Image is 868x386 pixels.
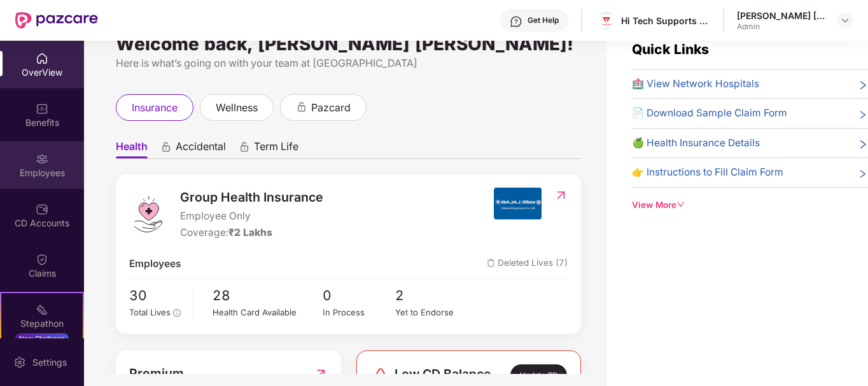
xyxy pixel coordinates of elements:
[160,141,172,153] div: animation
[180,188,323,207] span: Group Health Insurance
[213,306,322,319] div: Health Card Available
[858,108,868,121] span: right
[676,200,685,209] span: down
[510,364,567,386] div: Update CD
[239,141,250,153] div: animation
[395,306,468,319] div: Yet to Endorse
[129,307,171,317] span: Total Lives
[173,309,181,317] span: info-circle
[29,356,71,369] div: Settings
[370,366,391,386] img: svg+xml;base64,PHN2ZyBpZD0iRGFuZ2VyLTMyeDMyIiB4bWxucz0iaHR0cDovL3d3dy53My5vcmcvMjAwMC9zdmciIHdpZH...
[840,15,850,25] img: svg+xml;base64,PHN2ZyBpZD0iRHJvcGRvd24tMzJ4MzIiIHhtbG5zPSJodHRwOi8vd3d3LnczLm9yZy8yMDAwL3N2ZyIgd2...
[858,79,868,92] span: right
[632,106,787,121] span: 📄 Download Sample Claim Form
[36,102,48,115] img: svg+xml;base64,PHN2ZyBpZD0iQmVuZWZpdHMiIHhtbG5zPSJodHRwOi8vd3d3LnczLm9yZy8yMDAwL3N2ZyIgd2lkdGg9Ij...
[216,100,258,116] span: wellness
[36,253,48,266] img: svg+xml;base64,PHN2ZyBpZD0iQ2xhaW0iIHhtbG5zPSJodHRwOi8vd3d3LnczLm9yZy8yMDAwL3N2ZyIgd2lkdGg9IjIwIi...
[487,256,568,272] span: Deleted Lives (7)
[129,256,181,272] span: Employees
[213,285,322,306] span: 28
[36,203,48,216] img: svg+xml;base64,PHN2ZyBpZD0iQ0RfQWNjb3VudHMiIGRhdGEtbmFtZT0iQ0QgQWNjb3VudHMiIHhtbG5zPSJodHRwOi8vd3...
[116,140,148,158] span: Health
[15,333,69,343] div: New Challenge
[13,356,26,369] img: svg+xml;base64,PHN2ZyBpZD0iU2V0dGluZy0yMHgyMCIgeG1sbnM9Imh0dHA6Ly93d3cudzMub3JnLzIwMDAvc3ZnIiB3aW...
[554,189,568,202] img: RedirectIcon
[858,138,868,151] span: right
[632,76,759,92] span: 🏥 View Network Hospitals
[180,225,323,240] div: Coverage:
[632,198,868,212] div: View More
[228,226,272,238] span: ₹2 Lakhs
[632,165,783,180] span: 👉 Instructions to Fill Claim Form
[254,140,298,158] span: Term Life
[737,10,826,22] div: [PERSON_NAME] [PERSON_NAME]
[314,364,328,383] img: RedirectIcon
[395,285,468,306] span: 2
[737,22,826,32] div: Admin
[176,140,226,158] span: Accidental
[15,12,98,29] img: New Pazcare Logo
[510,15,522,28] img: svg+xml;base64,PHN2ZyBpZD0iSGVscC0zMngzMiIgeG1sbnM9Imh0dHA6Ly93d3cudzMub3JnLzIwMDAvc3ZnIiB3aWR0aD...
[632,135,760,151] span: 🍏 Health Insurance Details
[323,306,396,319] div: In Process
[395,364,491,386] span: Low CD Balance
[621,15,710,27] div: Hi Tech Supports And Hangers Private Limited
[528,15,559,25] div: Get Help
[116,55,581,71] div: Here is what’s going on with your team at [GEOGRAPHIC_DATA]
[296,101,307,113] div: animation
[1,317,83,330] div: Stepathon
[487,259,495,267] img: deleteIcon
[494,188,542,219] img: insurerIcon
[36,52,48,65] img: svg+xml;base64,PHN2ZyBpZD0iSG9tZSIgeG1sbnM9Imh0dHA6Ly93d3cudzMub3JnLzIwMDAvc3ZnIiB3aWR0aD0iMjAiIG...
[180,209,323,224] span: Employee Only
[129,195,167,233] img: logo
[632,41,709,57] span: Quick Links
[311,100,351,116] span: pazcard
[116,39,581,49] div: Welcome back, [PERSON_NAME] [PERSON_NAME]!
[36,153,48,165] img: svg+xml;base64,PHN2ZyBpZD0iRW1wbG95ZWVzIiB4bWxucz0iaHR0cDovL3d3dy53My5vcmcvMjAwMC9zdmciIHdpZHRoPS...
[597,15,615,28] img: logo.png
[858,167,868,180] span: right
[36,303,48,316] img: svg+xml;base64,PHN2ZyB4bWxucz0iaHR0cDovL3d3dy53My5vcmcvMjAwMC9zdmciIHdpZHRoPSIyMSIgaGVpZ2h0PSIyMC...
[129,285,184,306] span: 30
[323,285,396,306] span: 0
[129,364,184,383] span: Premium
[132,100,178,116] span: insurance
